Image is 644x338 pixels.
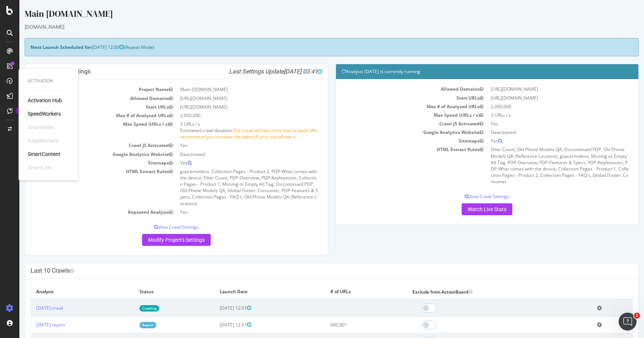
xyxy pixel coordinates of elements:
[157,159,303,167] td: Yes
[322,102,468,111] td: Max # of Analysed URLs
[468,102,613,111] td: 2,000,000
[468,111,613,119] td: 3 URLs / s
[468,128,613,137] td: Deactivated
[157,141,303,150] td: Yes
[17,322,45,328] a: [DATE] report
[305,316,387,333] td: 600,801
[11,267,613,275] h4: Last 10 Crawls
[73,44,104,50] span: [DATE] 12:00
[322,85,468,93] td: Allowed Domains
[11,111,157,120] td: Max # of Analysed URLs
[11,44,73,50] strong: Next Launch Scheduled for:
[322,137,468,145] td: Sitemaps
[468,145,613,186] td: Filter Count, Old Phone Models QA, Discontinued PDP, Old Phone Models QA (Reference Location), gv...
[11,159,157,167] td: Sitemaps
[123,234,191,246] a: Modify Project's Settings
[11,224,303,230] p: View Crawl Settings
[210,68,303,75] i: Last Settings Update
[28,164,51,171] div: SmartLink
[157,167,303,208] td: gvpcertvideos, Collection Pages - Product 2, PDP-What comes with the device, Filter Count, PDP-Ov...
[157,120,303,141] td: 3 URLs / s Estimated crawl duration:
[11,120,157,141] td: Max Speed (URLs / s)
[16,107,22,114] div: Tooltip anchor
[5,23,619,31] div: [DOMAIN_NAME]
[28,150,60,158] a: SmartContent
[322,193,614,200] p: View Crawl Settings
[120,322,137,328] a: Report
[322,111,468,119] td: Max Speed (URLs / s)
[322,119,468,128] td: Crawl JS Activated
[157,85,303,94] td: Main [DOMAIN_NAME]
[619,313,637,331] iframe: Intercom live chat
[157,208,303,216] td: Yes
[157,150,303,159] td: Deactivated
[157,103,303,111] td: [URL][DOMAIN_NAME]
[634,313,640,319] span: 1
[200,322,232,328] span: [DATE] 12:01
[120,305,140,312] a: Crawling
[11,150,157,159] td: Google Analytics Website
[17,305,44,311] a: [DATE] crawl
[322,68,614,75] h4: Analysis [DATE] is currently running
[468,137,613,145] td: Yes
[161,127,298,140] span: The crawl will last more than a week. We recommend you increase the speed if your site allows it.
[305,284,387,300] th: # of URLs
[468,94,613,102] td: [URL][DOMAIN_NAME]
[11,85,157,94] td: Project Name
[28,137,59,144] div: PageWorkers
[157,111,303,120] td: 2,000,000
[468,119,613,128] td: Yes
[28,110,61,118] a: SpeedWorkers
[468,85,613,93] td: [URL][DOMAIN_NAME]
[28,97,62,104] a: Activation Hub
[200,305,232,311] span: [DATE] 12:01
[157,94,303,103] td: [URL][DOMAIN_NAME]
[442,203,493,215] a: Watch Live Stats
[11,284,114,300] th: Analysis
[264,68,303,75] span: [DATE] 03:41
[11,68,303,75] h4: Project Global Settings
[11,103,157,111] td: Start URLs
[28,123,54,131] div: SmartIndex
[322,94,468,102] td: Start URLs
[387,284,572,300] th: Exclude from ActionBoard
[195,284,306,300] th: Launch Date
[322,145,468,186] td: HTML Extract Rules
[11,208,157,216] td: Repeated Analysis
[11,141,157,150] td: Crawl JS Activated
[11,167,157,208] td: HTML Extract Rules
[5,38,619,56] div: (Repeat Mode)
[11,94,157,103] td: Allowed Domains
[114,284,195,300] th: Status
[5,7,619,23] div: Main [DOMAIN_NAME]
[322,128,468,137] td: Google Analytics Website
[28,78,69,84] div: Activation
